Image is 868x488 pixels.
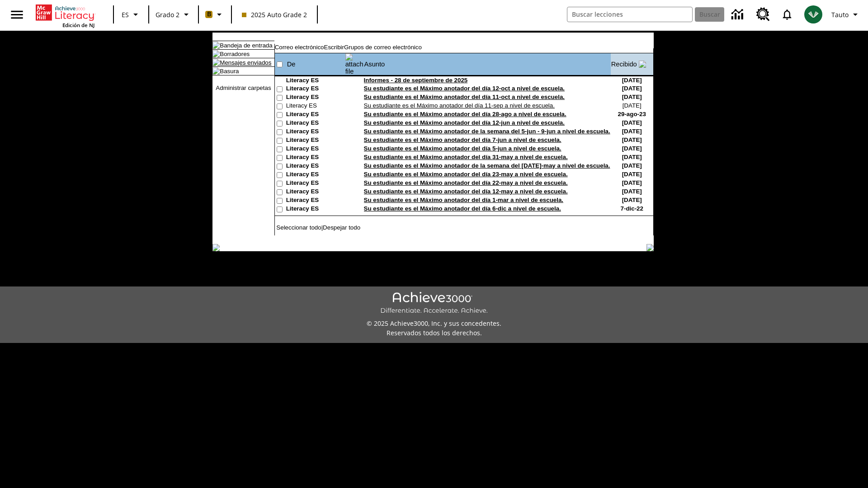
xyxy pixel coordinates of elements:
[242,10,307,19] span: 2025 Auto Grade 2
[286,77,345,85] td: Literacy ES
[364,102,555,109] a: Su estudiante es el Máximo anotador del día 11-sep a nivel de escuela.
[828,6,864,23] button: Perfil/Configuración
[364,128,610,135] a: Su estudiante es el Máximo anotador de la semana del 5-jun - 9-jun a nivel de escuela.
[344,44,422,51] a: Grupos de correo electrónico
[4,1,30,28] button: Abrir el menú lateral
[286,119,345,128] td: Literacy ES
[621,205,643,212] nobr: 7-dic-22
[364,94,565,100] a: Su estudiante es el Máximo anotador del día 11-oct a nivel de escuela.
[212,42,220,49] img: folder_icon_pick.gif
[117,6,146,23] button: Lenguaje: ES, Selecciona un idioma
[622,94,642,100] nobr: [DATE]
[622,145,642,152] nobr: [DATE]
[364,188,568,195] a: Su estudiante es el Máximo anotador del día 12-may a nivel de escuela.
[364,61,385,68] a: Asunto
[622,188,642,195] nobr: [DATE]
[726,2,751,27] a: Centro de información
[220,42,272,49] a: Bandeja de entrada
[622,128,642,135] nobr: [DATE]
[364,154,568,160] a: Su estudiante es el Máximo anotador del día 31-may a nivel de escuela.
[220,68,239,75] a: Basura
[286,102,345,111] td: Literacy ES
[286,128,345,136] td: Literacy ES
[286,205,345,214] td: Literacy ES
[286,136,345,145] td: Literacy ES
[286,179,345,188] td: Literacy ES
[207,9,211,20] span: B
[364,111,566,117] a: Su estudiante es el Máximo anotador del día 28-ago a nivel de escuela.
[345,53,363,75] img: attach file
[622,85,642,92] nobr: [DATE]
[212,59,220,66] img: folder_icon.gif
[216,84,271,91] a: Administrar carpetas
[622,162,642,169] nobr: [DATE]
[275,224,388,231] td: |
[622,136,642,143] nobr: [DATE]
[276,224,321,231] a: Seleccionar todo
[36,3,94,28] div: Portada
[364,119,565,126] a: Su estudiante es el Máximo anotador del día 12-jun a nivel de escuela.
[364,179,568,186] a: Su estudiante es el Máximo anotador del día 22-may a nivel de escuela.
[622,197,642,203] nobr: [DATE]
[622,171,642,178] nobr: [DATE]
[831,10,849,19] span: Tauto
[804,5,822,23] img: avatar image
[286,154,345,162] td: Literacy ES
[623,102,642,109] nobr: [DATE]
[286,197,345,205] td: Literacy ES
[286,94,345,102] td: Literacy ES
[286,188,345,197] td: Literacy ES
[62,22,94,28] span: Edición de NJ
[323,224,360,231] a: Despejar todo
[202,6,228,23] button: Boost El color de la clase es anaranjado claro. Cambiar el color de la clase.
[220,51,250,57] a: Borradores
[622,77,642,84] nobr: [DATE]
[220,59,271,66] a: Mensajes enviados
[611,61,637,68] a: Recibido
[622,119,642,126] nobr: [DATE]
[364,77,468,84] a: Informes - 28 de septiembre de 2025
[639,61,646,68] img: arrow_down.gif
[152,6,195,23] button: Grado: Grado 2, Elige un grado
[212,244,220,251] img: table_footer_left.gif
[364,145,561,152] a: Su estudiante es el Máximo anotador del día 5-jun a nivel de escuela.
[156,10,179,19] span: Grado 2
[286,145,345,154] td: Literacy ES
[622,154,642,160] nobr: [DATE]
[622,179,642,186] nobr: [DATE]
[212,67,220,75] img: folder_icon.gif
[287,61,296,68] a: De
[122,10,129,19] span: ES
[286,85,345,94] td: Literacy ES
[364,171,568,178] a: Su estudiante es el Máximo anotador del día 23-may a nivel de escuela.
[364,197,563,203] a: Su estudiante es el Máximo anotador del día 1-mar a nivel de escuela.
[274,235,654,236] img: black_spacer.gif
[364,85,565,92] a: Su estudiante es el Máximo anotador del día 12-oct a nivel de escuela.
[751,2,775,27] a: Centro de recursos, Se abrirá en una pestaña nueva.
[380,292,488,315] img: Achieve3000 Differentiate Accelerate Achieve
[618,111,646,117] nobr: 29-ago-23
[286,162,345,171] td: Literacy ES
[364,162,610,169] a: Su estudiante es el Máximo anotador de la semana del [DATE]-may a nivel de escuela.
[275,44,324,51] a: Correo electrónico
[364,136,561,143] a: Su estudiante es el Máximo anotador del día 7-jun a nivel de escuela.
[212,50,220,57] img: folder_icon.gif
[364,205,561,212] a: Su estudiante es el Máximo anotador del día 6-dic a nivel de escuela.
[775,3,799,26] a: Notificaciones
[324,44,344,51] a: Escribir
[286,171,345,179] td: Literacy ES
[567,7,692,22] input: Buscar campo
[799,3,828,26] button: Escoja un nuevo avatar
[286,111,345,119] td: Literacy ES
[646,244,654,251] img: table_footer_right.gif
